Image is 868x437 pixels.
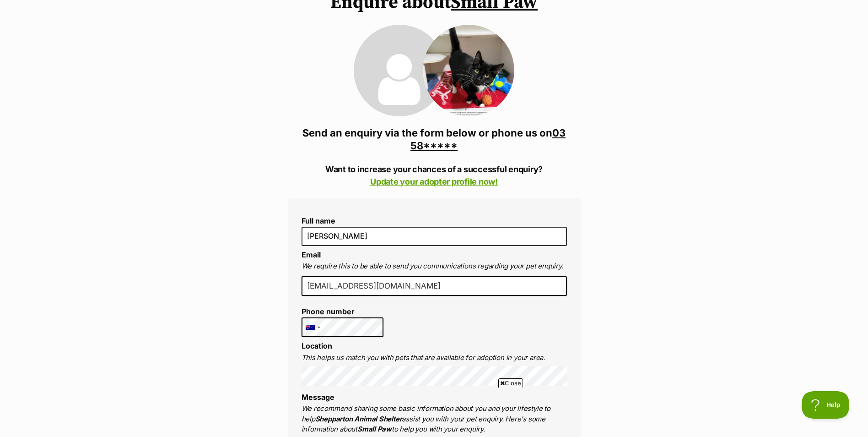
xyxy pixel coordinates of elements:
[302,227,567,246] input: E.g. Jimmy Chew
[498,378,523,388] span: Close
[302,341,332,350] label: Location
[288,163,581,188] p: Want to increase your chances of a successful enquiry?
[302,250,321,259] label: Email
[302,353,567,363] p: This helps us match you with pets that are available for adoption in your area.
[802,391,850,419] iframe: Help Scout Beacon - Open
[302,217,567,225] label: Full name
[288,126,581,152] h3: Send an enquiry via the form below or phone us on
[370,177,498,186] a: Update your adopter profile now!
[302,261,567,272] p: We require this to be able to send you communications regarding your pet enquiry.
[302,318,323,337] div: Australia: +61
[302,307,384,316] label: Phone number
[423,25,514,116] img: Small Paw
[212,391,656,432] iframe: Advertisement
